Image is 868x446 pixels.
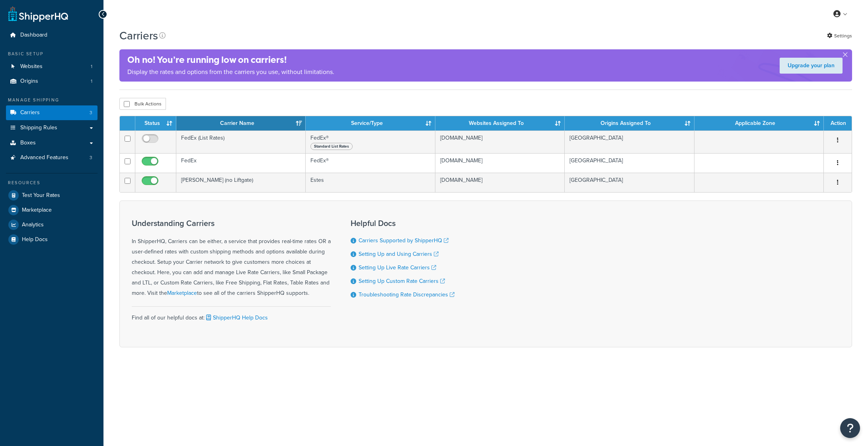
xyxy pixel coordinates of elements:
[176,116,306,130] th: Carrier Name: activate to sort column ascending
[127,53,334,66] h4: Oh no! You’re running low on carriers!
[565,116,694,130] th: Origins Assigned To: activate to sort column ascending
[6,136,98,150] a: Boxes
[90,154,92,161] span: 3
[435,173,565,192] td: [DOMAIN_NAME]
[91,78,92,85] span: 1
[840,418,860,438] button: Open Resource Center
[90,109,92,116] span: 3
[306,130,435,153] td: FedEx®
[22,207,52,214] span: Marketplace
[565,173,694,192] td: [GEOGRAPHIC_DATA]
[132,306,331,323] div: Find all of our helpful docs at:
[6,59,98,74] li: Websites
[6,218,98,232] a: Analytics
[20,109,40,116] span: Carriers
[132,219,331,228] h3: Understanding Carriers
[310,143,353,150] span: Standard List Rates
[167,289,197,297] a: Marketplace
[22,222,44,228] span: Analytics
[435,130,565,153] td: [DOMAIN_NAME]
[6,105,98,120] li: Carriers
[6,74,98,89] li: Origins
[359,263,436,272] a: Setting Up Live Rate Carriers
[20,63,43,70] span: Websites
[176,173,306,192] td: [PERSON_NAME] (no Liftgate)
[435,116,565,130] th: Websites Assigned To: activate to sort column ascending
[6,179,98,186] div: Resources
[306,116,435,130] th: Service/Type: activate to sort column ascending
[6,150,98,165] li: Advanced Features
[6,188,98,203] a: Test Your Rates
[205,314,268,322] a: ShipperHQ Help Docs
[6,59,98,74] a: Websites 1
[435,153,565,173] td: [DOMAIN_NAME]
[824,116,852,130] th: Action
[20,32,47,39] span: Dashboard
[6,232,98,247] a: Help Docs
[20,140,36,146] span: Boxes
[6,105,98,120] a: Carriers 3
[827,30,852,41] a: Settings
[780,58,843,74] a: Upgrade your plan
[565,153,694,173] td: [GEOGRAPHIC_DATA]
[20,125,57,131] span: Shipping Rules
[6,203,98,217] a: Marketplace
[132,219,331,298] div: In ShipperHQ, Carriers can be either, a service that provides real-time rates OR a user-defined r...
[6,150,98,165] a: Advanced Features 3
[20,78,38,85] span: Origins
[127,66,334,78] p: Display the rates and options from the carriers you use, without limitations.
[351,219,454,228] h3: Helpful Docs
[306,153,435,173] td: FedEx®
[306,173,435,192] td: Estes
[8,6,68,22] a: ShipperHQ Home
[359,250,439,258] a: Setting Up and Using Carriers
[694,116,824,130] th: Applicable Zone: activate to sort column ascending
[176,153,306,173] td: FedEx
[6,74,98,89] a: Origins 1
[565,130,694,153] td: [GEOGRAPHIC_DATA]
[119,98,166,110] button: Bulk Actions
[22,236,48,243] span: Help Docs
[119,28,158,43] h1: Carriers
[6,97,98,103] div: Manage Shipping
[135,116,176,130] th: Status: activate to sort column ascending
[176,130,306,153] td: FedEx (List Rates)
[6,51,98,57] div: Basic Setup
[22,192,60,199] span: Test Your Rates
[6,28,98,43] a: Dashboard
[359,236,449,245] a: Carriers Supported by ShipperHQ
[359,277,445,285] a: Setting Up Custom Rate Carriers
[20,154,68,161] span: Advanced Features
[6,121,98,135] a: Shipping Rules
[359,290,454,299] a: Troubleshooting Rate Discrepancies
[91,63,92,70] span: 1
